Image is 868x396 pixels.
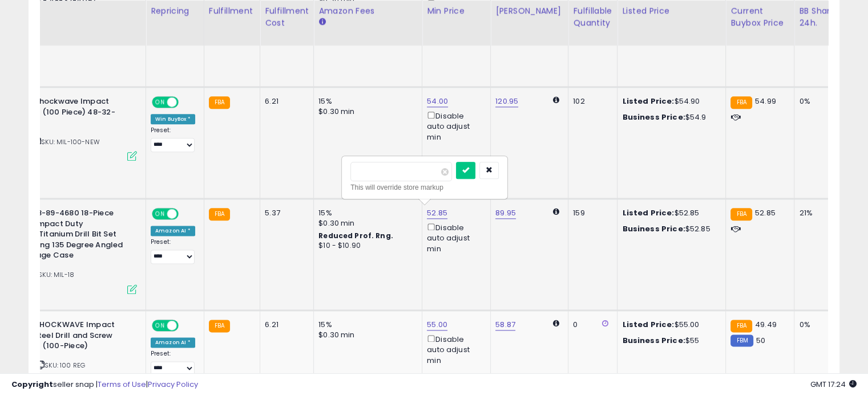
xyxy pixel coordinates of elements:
div: Win BuyBox * [151,114,195,124]
small: FBA [209,320,230,332]
span: ON [153,209,167,219]
div: 21% [799,208,837,218]
small: FBM [730,334,753,346]
small: FBA [730,96,752,109]
div: Min Price [427,5,486,17]
div: 159 [573,208,608,218]
div: Amazon AI * [151,337,195,348]
b: Listed Price: [622,319,674,330]
a: 54.00 [427,96,448,107]
span: 49.49 [755,319,777,330]
div: $54.90 [622,96,717,107]
span: 2025-10-6 17:24 GMT [810,379,857,390]
a: Terms of Use [98,379,146,390]
span: | SKU: MIL-100-NEW [32,137,100,146]
span: 54.99 [755,96,776,107]
div: Disable auto adjust min [427,109,482,142]
span: OFF [177,321,195,330]
div: Amazon AI * [151,226,195,236]
div: 0 [573,320,608,330]
div: Current Buybox Price [730,5,789,29]
div: Repricing [151,5,199,17]
div: 5.37 [265,208,305,218]
div: [PERSON_NAME] [495,5,563,17]
div: 6.21 [265,96,305,107]
div: $0.30 min [318,330,413,340]
div: $52.85 [622,208,717,218]
a: Privacy Policy [148,379,198,390]
small: FBA [209,208,230,221]
a: 52.85 [427,207,447,219]
div: $55 [622,336,717,346]
div: $55.00 [622,320,717,330]
div: Fulfillable Quantity [573,5,612,29]
div: 15% [318,208,413,218]
a: 89.95 [495,207,516,219]
b: Reduced Prof. Rng. [318,231,393,240]
span: ON [153,97,167,107]
div: 15% [318,96,413,107]
b: Business Price: [622,335,685,346]
b: Listed Price: [622,207,674,218]
span: ON [153,321,167,330]
span: | SKU: 100 REG [35,361,85,370]
div: $54.9 [622,112,717,123]
div: Fulfillment [209,5,255,17]
span: 50 [756,335,765,346]
span: | SKU: MIL-18 [29,270,74,279]
div: seller snap | | [11,379,198,390]
div: Disable auto adjust min [427,333,482,366]
a: 120.95 [495,96,518,107]
b: Business Price: [622,223,685,234]
div: Fulfillment Cost [265,5,309,29]
span: OFF [177,209,195,219]
a: 55.00 [427,319,447,330]
div: BB Share 24h. [799,5,841,29]
small: FBA [730,320,752,332]
div: $0.30 min [318,218,413,228]
small: FBA [730,208,752,221]
div: 0% [799,320,837,330]
div: 15% [318,320,413,330]
div: Preset: [151,238,195,264]
div: Amazon Fees [318,5,417,17]
div: Disable auto adjust min [427,221,482,254]
div: Preset: [151,350,195,375]
b: Listed Price: [622,96,674,107]
span: 52.85 [755,207,776,218]
div: $52.85 [622,224,717,234]
div: $10 - $10.90 [318,241,413,251]
span: OFF [177,97,195,107]
a: 58.87 [495,319,515,330]
div: 102 [573,96,608,107]
small: FBA [209,96,230,109]
strong: Copyright [11,379,53,390]
b: Business Price: [622,112,685,123]
div: 0% [799,96,837,107]
div: This will override store markup [350,182,499,193]
div: Listed Price [622,5,721,17]
div: $0.30 min [318,107,413,117]
div: 6.21 [265,320,305,330]
small: Amazon Fees. [318,17,325,27]
div: Preset: [151,126,195,152]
